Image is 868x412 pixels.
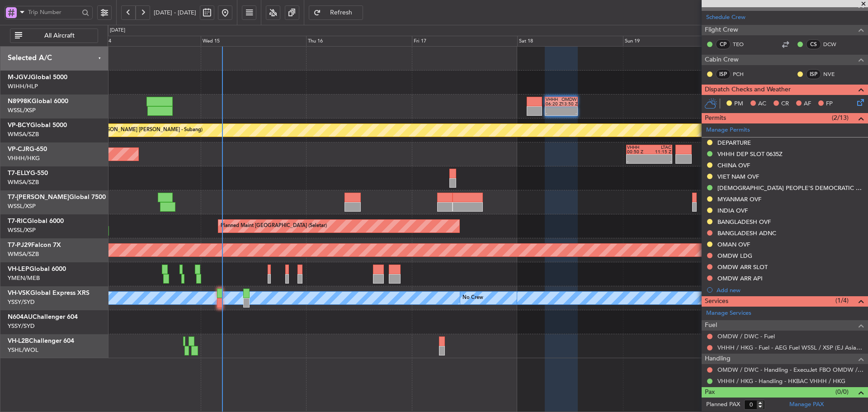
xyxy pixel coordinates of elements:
span: VH-L2B [8,338,29,344]
a: VP-BCYGlobal 5000 [8,122,67,128]
a: VH-VSKGlobal Express XRS [8,290,90,296]
span: AC [758,99,766,109]
a: VHHH/HKG [8,154,40,162]
div: 00:50 Z [627,150,649,154]
div: OMAN OVF [717,241,750,248]
div: CP [716,39,731,49]
span: Handling [705,354,731,364]
div: Sun 19 [623,36,729,47]
div: VHHH [627,145,649,150]
div: 11:15 Z [649,150,671,154]
button: Refresh [309,5,363,20]
span: AF [804,99,811,109]
a: T7-PJ29Falcon 7X [8,242,61,248]
span: (0/0) [835,387,849,397]
a: WSSL/XSP [8,226,36,234]
div: VIET NAM OVF [717,173,759,180]
div: - [561,111,577,116]
div: OMDW ARR SLOT [717,263,768,271]
div: BANGLADESH ADNC [717,229,776,237]
span: PM [734,99,743,109]
div: OMDW LDG [717,252,752,260]
span: (1/4) [835,296,849,305]
div: [DEMOGRAPHIC_DATA] PEOPLE'S DEMOCRATIC REPUBLIC OVF [717,184,863,192]
a: WSSL/XSP [8,106,36,114]
span: Flight Crew [705,25,738,35]
a: VP-CJRG-650 [8,146,47,152]
span: T7-RIC [8,218,27,224]
input: Trip Number [28,5,79,19]
div: OMDW ARR API [717,275,763,282]
div: INDIA OVF [717,207,748,214]
a: VHHH / HKG - Fuel - AEG Fuel WSSL / XSP (EJ Asia Only) [717,344,863,351]
a: N8998KGlobal 6000 [8,98,68,104]
div: Planned Maint [GEOGRAPHIC_DATA] (Seletar) [221,219,327,233]
span: T7-[PERSON_NAME] [8,194,69,200]
div: 13:50 Z [561,102,577,106]
a: OMDW / DWC - Handling - ExecuJet FBO OMDW / DWC [717,366,863,374]
div: Sat 18 [517,36,623,47]
div: ISP [806,69,821,79]
a: Manage Permits [706,126,750,135]
div: Thu 16 [306,36,412,47]
span: M-JGVJ [8,74,31,81]
a: VH-LEPGlobal 6000 [8,266,66,272]
div: Add new [717,286,863,294]
a: NVE [823,70,844,78]
span: All Aircraft [24,33,95,39]
a: YSHL/WOL [8,346,38,354]
a: M-JGVJGlobal 5000 [8,74,67,81]
span: Services [705,296,728,307]
div: VHHH DEP SLOT 0635Z [717,150,783,158]
a: OMDW / DWC - Fuel [717,332,775,340]
span: [DATE] - [DATE] [154,9,196,17]
span: Pax [705,387,715,398]
span: VH-VSK [8,290,30,296]
div: MYANMAR OVF [717,195,761,203]
span: VP-BCY [8,122,30,128]
a: WMSA/SZB [8,178,39,186]
a: T7-[PERSON_NAME]Global 7500 [8,194,106,200]
div: CHINA OVF [717,161,750,169]
a: PCH [733,70,753,78]
div: 06:20 Z [546,102,561,106]
span: VP-CJR [8,146,29,152]
a: VH-L2BChallenger 604 [8,338,74,344]
div: [DATE] [110,27,125,34]
span: Fuel [705,320,717,331]
a: WSSL/XSP [8,202,36,210]
span: T7-ELLY [8,170,30,176]
span: CR [781,99,789,109]
span: Dispatch Checks and Weather [705,85,791,95]
div: VHHH [546,97,561,102]
div: Tue 14 [95,36,201,47]
label: Planned PAX [706,400,740,409]
a: Schedule Crew [706,13,745,22]
div: CS [806,39,821,49]
a: N604AUChallenger 604 [8,314,78,320]
span: T7-PJ29 [8,242,31,248]
div: OMDW [561,97,577,102]
div: ISP [716,69,731,79]
a: WMSA/SZB [8,130,39,138]
a: YMEN/MEB [8,274,40,282]
span: FP [826,99,833,109]
span: N604AU [8,314,33,320]
div: Fri 17 [412,36,518,47]
div: No Crew [462,291,483,305]
a: T7-RICGlobal 6000 [8,218,64,224]
span: N8998K [8,98,32,104]
a: TEO [733,40,753,48]
span: Cabin Crew [705,55,739,65]
div: LTAC [649,145,671,150]
div: DEPARTURE [717,139,751,147]
span: VH-LEP [8,266,29,272]
a: Manage Services [706,309,751,318]
a: WIHH/HLP [8,82,38,90]
span: (2/13) [832,113,849,123]
a: DCW [823,40,844,48]
span: Refresh [323,9,360,16]
span: Permits [705,113,726,123]
button: All Aircraft [10,28,98,43]
a: YSSY/SYD [8,298,35,306]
